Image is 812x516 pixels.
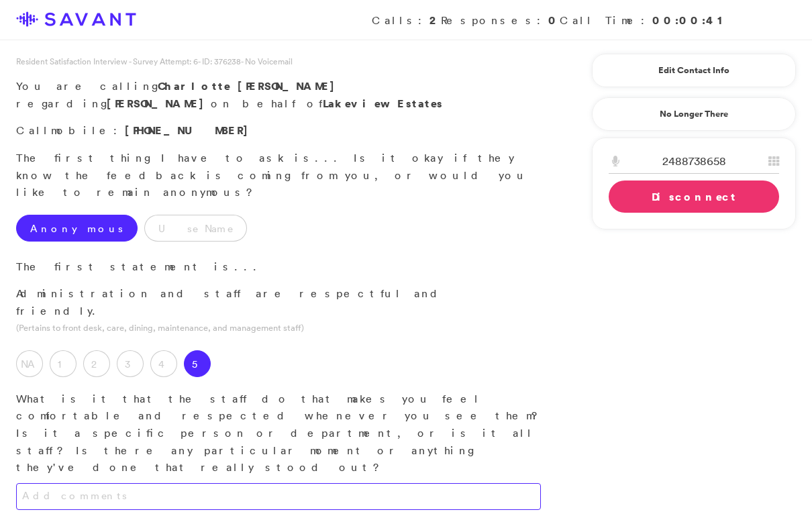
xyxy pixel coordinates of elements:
[323,96,443,111] strong: Lakeview Estates
[117,350,144,377] label: 3
[16,321,541,334] p: (Pertains to front desk, care, dining, maintenance, and management staff)
[150,350,177,377] label: 4
[592,97,796,131] a: No Longer There
[107,96,211,111] strong: [PERSON_NAME]
[16,56,293,67] span: Resident Satisfaction Interview - Survey Attempt: 6 - No Voicemail
[198,56,241,67] span: - ID: 376238
[50,350,77,377] label: 1
[609,180,779,213] a: Disconnect
[548,13,560,28] strong: 0
[16,215,138,242] label: Anonymous
[16,150,541,201] p: The first thing I have to ask is... Is it okay if they know the feedback is coming from you, or w...
[238,79,342,93] span: [PERSON_NAME]
[609,60,779,81] a: Edit Contact Info
[16,285,541,319] p: Administration and staff are respectful and friendly.
[16,350,43,377] label: NA
[16,258,541,276] p: The first statement is...
[16,122,541,140] p: Call :
[16,78,541,112] p: You are calling regarding on behalf of
[51,123,113,137] span: mobile
[184,350,211,377] label: 5
[652,13,729,28] strong: 00:00:41
[158,79,230,93] span: Charlotte
[429,13,441,28] strong: 2
[144,215,247,242] label: Use Name
[125,123,255,138] span: [PHONE_NUMBER]
[83,350,110,377] label: 2
[16,391,541,476] p: What is it that the staff do that makes you feel comfortable and respected whenever you see them?...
